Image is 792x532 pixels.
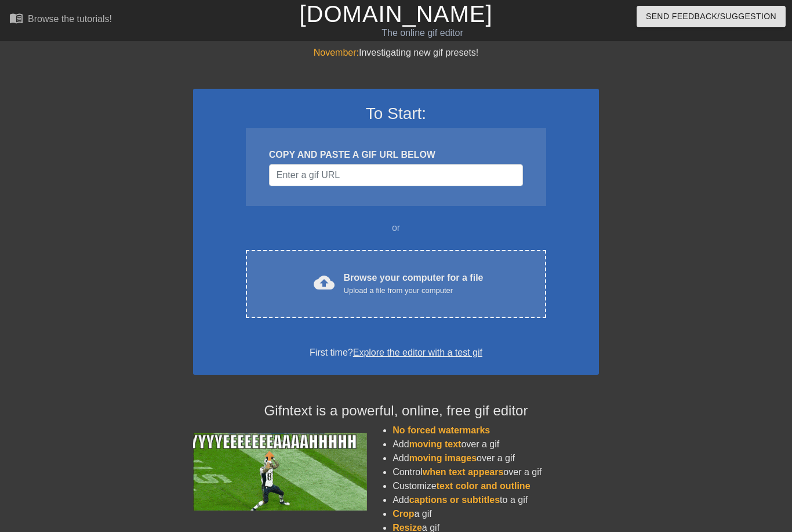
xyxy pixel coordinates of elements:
div: The online gif editor [270,26,575,40]
div: Upload a file from your computer [344,285,484,296]
span: when text appears [423,467,504,477]
h4: Gifntext is a powerful, online, free gif editor [193,403,599,419]
li: Add over a gif [393,437,599,451]
li: Add to a gif [393,493,599,507]
div: Browse your computer for a file [344,271,484,296]
span: moving images [409,453,477,463]
li: Customize [393,479,599,493]
div: Browse the tutorials! [28,14,112,24]
span: menu_book [9,11,23,25]
span: text color and outline [437,481,531,491]
li: Control over a gif [393,465,599,479]
a: [DOMAIN_NAME] [299,1,492,27]
a: Browse the tutorials! [9,11,112,29]
div: Investigating new gif presets! [193,46,599,60]
li: a gif [393,507,599,521]
button: Send Feedback/Suggestion [637,6,786,27]
span: moving text [409,439,462,449]
span: Send Feedback/Suggestion [646,9,776,24]
div: or [223,221,569,235]
span: November: [314,48,359,57]
input: Username [269,164,523,186]
a: Explore the editor with a test gif [353,348,482,357]
li: Add over a gif [393,451,599,465]
span: captions or subtitles [409,495,500,505]
div: First time? [208,346,584,360]
span: cloud_upload [314,272,335,293]
span: Crop [393,509,414,519]
span: No forced watermarks [393,425,490,435]
h3: To Start: [208,104,584,124]
img: football_small.gif [193,433,367,511]
div: COPY AND PASTE A GIF URL BELOW [269,148,523,162]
